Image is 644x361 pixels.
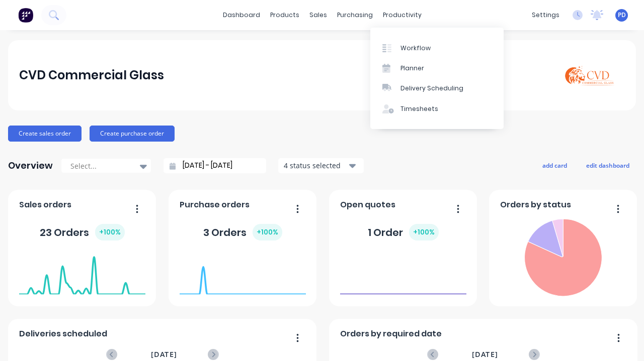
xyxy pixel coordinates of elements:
div: products [265,8,304,23]
button: 4 status selected [278,158,364,173]
div: Overview [8,156,53,176]
div: CVD Commercial Glass [19,65,164,85]
a: Planner [370,58,504,78]
a: Workflow [370,38,504,58]
div: sales [304,8,332,23]
div: Workflow [400,44,431,53]
span: Purchase orders [180,199,250,211]
button: Create purchase order [90,126,175,142]
span: [DATE] [151,349,177,360]
span: [DATE] [472,349,498,360]
span: Sales orders [19,199,71,211]
div: + 100 % [409,224,439,240]
div: settings [527,8,565,23]
div: 1 Order [368,224,439,240]
div: 23 Orders [40,224,125,240]
img: Factory [18,8,33,23]
div: 4 status selected [284,160,347,171]
span: Open quotes [340,199,395,211]
div: 3 Orders [203,224,282,240]
a: Timesheets [370,99,504,119]
button: add card [536,159,574,172]
span: Orders by status [500,199,571,211]
div: + 100 % [95,224,125,240]
div: productivity [378,8,427,23]
img: CVD Commercial Glass [554,49,625,102]
button: Create sales order [8,126,82,142]
div: Timesheets [400,104,438,113]
div: Planner [400,64,424,73]
span: Deliveries scheduled [19,328,107,340]
button: edit dashboard [580,159,636,172]
div: Delivery Scheduling [400,84,463,93]
span: PD [618,11,626,20]
div: purchasing [332,8,378,23]
a: dashboard [218,8,265,23]
a: Delivery Scheduling [370,78,504,98]
div: + 100 % [253,224,282,240]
